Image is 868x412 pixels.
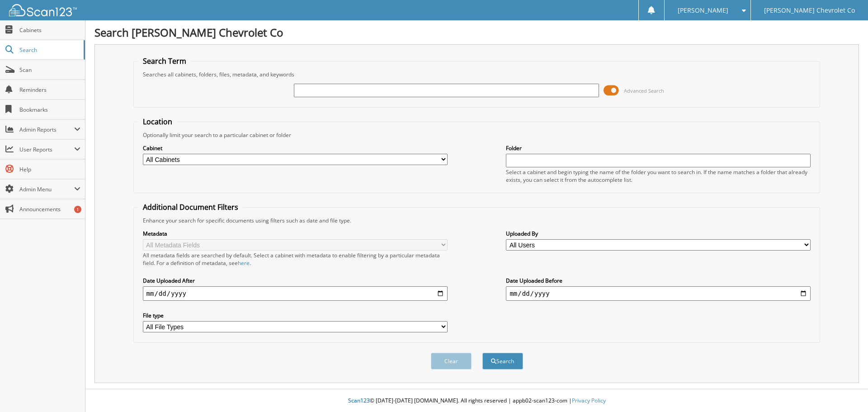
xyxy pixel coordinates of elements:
[19,205,80,213] span: Announcements
[138,202,243,212] legend: Additional Document Filters
[19,146,74,153] span: User Reports
[19,106,80,114] span: Bookmarks
[19,86,80,94] span: Reminders
[19,126,74,133] span: Admin Reports
[143,277,448,284] label: Date Uploaded After
[138,217,816,224] div: Enhance your search for specific documents using filters such as date and file type.
[19,46,79,54] span: Search
[143,251,448,267] div: All metadata fields are searched by default. Select a cabinet with metadata to enable filtering b...
[572,397,606,404] a: Privacy Policy
[85,390,868,412] div: © [DATE]-[DATE] [DOMAIN_NAME]. All rights reserved | appb02-scan123-com |
[348,397,370,404] span: Scan123
[143,286,448,301] input: start
[138,117,177,127] legend: Location
[506,286,811,301] input: end
[482,353,523,369] button: Search
[143,144,448,152] label: Cabinet
[506,144,811,152] label: Folder
[506,277,811,284] label: Date Uploaded Before
[238,259,250,267] a: here
[138,131,816,139] div: Optionally limit your search to a particular cabinet or folder
[19,26,80,34] span: Cabinets
[19,66,80,74] span: Scan
[143,230,448,237] label: Metadata
[506,168,811,184] div: Select a cabinet and begin typing the name of the folder you want to search in. If the name match...
[624,87,664,94] span: Advanced Search
[138,71,816,78] div: Searches all cabinets, folders, files, metadata, and keywords
[19,166,80,173] span: Help
[138,56,191,66] legend: Search Term
[94,25,859,40] h1: Search [PERSON_NAME] Chevrolet Co
[143,312,448,319] label: File type
[9,4,77,16] img: scan123-logo-white.svg
[19,185,74,193] span: Admin Menu
[506,230,811,237] label: Uploaded By
[431,353,472,369] button: Clear
[678,8,728,13] span: [PERSON_NAME]
[764,8,855,13] span: [PERSON_NAME] Chevrolet Co
[74,206,81,213] div: 1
